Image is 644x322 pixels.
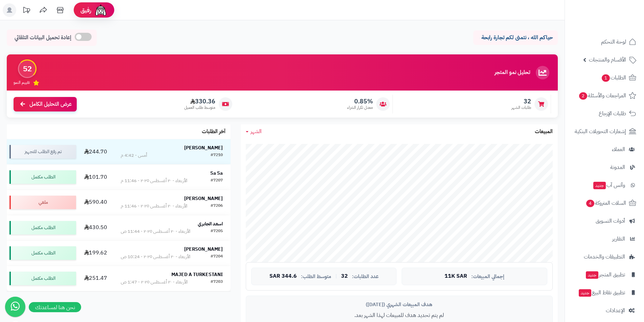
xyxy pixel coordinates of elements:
span: 0.85% [347,98,373,105]
a: المدونة [569,159,640,175]
span: إعادة تحميل البيانات التلقائي [15,34,71,42]
span: معدل تكرار الشراء [347,105,373,110]
div: #7206 [211,203,223,209]
h3: المبيعات [535,129,553,135]
a: التقارير [569,231,640,247]
h3: آخر الطلبات [202,129,225,135]
div: ملغي [9,196,76,209]
a: السلات المتروكة4 [569,195,640,211]
div: #7207 [211,177,223,184]
td: 430.50 [79,215,113,240]
span: إشعارات التحويلات البنكية [575,127,626,136]
div: الأربعاء - ٢٠ أغسطس ٢٠٢٥ - 11:44 ص [121,228,190,235]
span: التقارير [612,234,625,244]
span: جديد [593,182,606,189]
p: لم يتم تحديد هدف للمبيعات لهذا الشهر بعد. [251,312,547,319]
a: الشهر [246,128,262,135]
strong: اسعد الجابري [198,220,223,227]
span: الشهر [251,127,262,135]
div: #7205 [211,228,223,235]
a: وآتس آبجديد [569,177,640,193]
img: logo-2.png [598,19,638,33]
span: لوحة التحكم [601,37,626,47]
p: حياكم الله ، نتمنى لكم تجارة رابحة [478,34,553,42]
span: عدد الطلبات: [352,274,379,279]
span: طلبات الإرجاع [599,109,626,118]
span: إجمالي المبيعات: [471,274,504,279]
span: 32 [341,273,348,279]
a: الطلبات1 [569,70,640,86]
strong: MAJED A TURKESTANI [171,271,223,278]
a: تطبيق المتجرجديد [569,267,640,283]
span: طلبات الشهر [511,105,531,110]
a: عرض التحليل الكامل [14,97,77,112]
span: الأقسام والمنتجات [589,55,626,65]
span: 330.36 [184,98,215,105]
span: متوسط الطلب: [301,274,331,279]
a: طلبات الإرجاع [569,105,640,122]
div: الأربعاء - ٢٠ أغسطس ٢٠٢٥ - 11:46 م [121,203,187,209]
span: السلات المتروكة [586,198,626,208]
a: العملاء [569,141,640,157]
a: إشعارات التحويلات البنكية [569,123,640,140]
td: 244.70 [79,139,113,164]
strong: [PERSON_NAME] [184,144,223,151]
span: 11K SAR [445,273,467,279]
span: متوسط طلب العميل [184,105,215,110]
span: التطبيقات والخدمات [584,252,625,262]
span: جديد [579,289,591,297]
div: #7210 [211,152,223,159]
span: 2 [579,92,587,100]
span: تطبيق نقاط البيع [578,288,625,297]
span: عرض التحليل الكامل [29,100,72,108]
div: الطلب مكتمل [9,170,76,184]
span: جديد [586,271,598,279]
span: وآتس آب [593,180,625,190]
span: رفيق [80,6,91,14]
span: 1 [602,74,610,82]
div: #7203 [211,279,223,286]
span: 344.6 SAR [269,273,297,279]
a: تطبيق نقاط البيعجديد [569,284,640,301]
div: الطلب مكتمل [9,221,76,234]
h3: تحليل نمو المتجر [495,70,530,76]
span: المراجعات والأسئلة [578,91,626,100]
span: الإعدادات [606,306,625,315]
div: الأربعاء - ٢٠ أغسطس ٢٠٢٥ - 10:24 ص [121,253,190,260]
span: 4 [586,200,594,207]
a: المراجعات والأسئلة2 [569,88,640,104]
a: أدوات التسويق [569,213,640,229]
span: المدونة [610,163,625,172]
div: أمس - 4:42 م [121,152,147,159]
a: تحديثات المنصة [18,3,35,19]
a: التطبيقات والخدمات [569,249,640,265]
img: ai-face.png [94,3,108,17]
span: العملاء [612,145,625,154]
div: تم رفع الطلب للتجهيز [9,145,76,158]
div: هدف المبيعات الشهري ([DATE]) [251,301,547,308]
span: تقييم النمو [14,80,30,85]
div: الأربعاء - ٢٠ أغسطس ٢٠٢٥ - 1:47 ص [121,279,188,286]
td: 101.70 [79,165,113,190]
td: 251.47 [79,266,113,291]
div: #7204 [211,253,223,260]
strong: Sa Sa [210,170,223,177]
td: 590.40 [79,190,113,215]
strong: [PERSON_NAME] [184,246,223,253]
a: الإعدادات [569,302,640,319]
span: | [335,274,337,279]
td: 199.62 [79,241,113,266]
div: الطلب مكتمل [9,246,76,260]
span: أدوات التسويق [596,216,625,226]
span: تطبيق المتجر [585,270,625,279]
span: 32 [511,98,531,105]
span: الطلبات [601,73,626,82]
strong: [PERSON_NAME] [184,195,223,202]
div: الطلب مكتمل [9,272,76,285]
a: لوحة التحكم [569,34,640,50]
div: الأربعاء - ٢٠ أغسطس ٢٠٢٥ - 11:46 م [121,177,187,184]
